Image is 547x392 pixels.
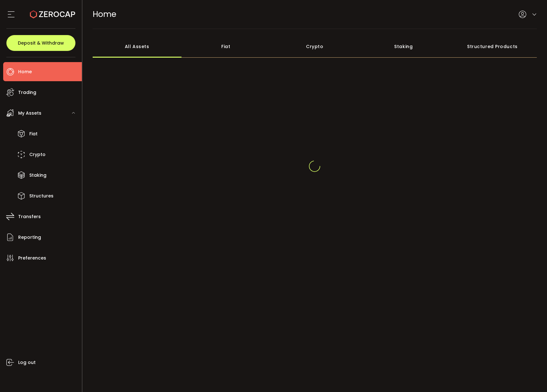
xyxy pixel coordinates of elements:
[93,9,116,20] span: Home
[29,150,46,159] span: Crypto
[18,67,32,76] span: Home
[18,109,41,118] span: My Assets
[359,35,448,58] div: Staking
[448,35,537,58] div: Structured Products
[29,129,38,139] span: Fiat
[18,358,36,367] span: Log out
[18,253,46,263] span: Preferences
[18,233,41,242] span: Reporting
[270,35,359,58] div: Crypto
[18,88,36,97] span: Trading
[6,35,75,51] button: Deposit & Withdraw
[18,41,64,45] span: Deposit & Withdraw
[29,191,53,201] span: Structures
[181,35,270,58] div: Fiat
[93,35,181,58] div: All Assets
[18,212,41,221] span: Transfers
[29,171,46,180] span: Staking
